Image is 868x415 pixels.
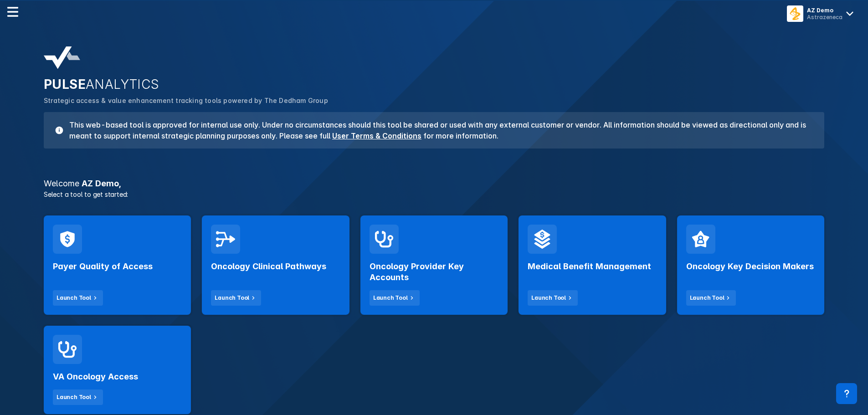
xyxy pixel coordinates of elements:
[202,215,349,315] a: Oncology Clinical PathwaysLaunch Tool
[44,96,824,106] p: Strategic access & value enhancement tracking tools powered by The Dedham Group
[53,371,138,382] h2: VA Oncology Access
[44,215,191,315] a: Payer Quality of AccessLaunch Tool
[370,290,420,306] button: Launch Tool
[360,215,508,315] a: Oncology Provider Key AccountsLaunch Tool
[528,290,578,306] button: Launch Tool
[211,290,261,306] button: Launch Tool
[56,393,91,401] div: Launch Tool
[53,261,153,272] h2: Payer Quality of Access
[211,261,326,272] h2: Oncology Clinical Pathways
[373,294,408,302] div: Launch Tool
[53,389,103,405] button: Launch Tool
[44,179,79,188] span: Welcome
[807,7,842,14] div: AZ Demo
[44,77,824,92] h2: PULSE
[38,190,830,199] p: Select a tool to get started:
[64,119,813,141] h3: This web-based tool is approved for internal use only. Under no circumstances should this tool be...
[836,383,857,404] div: Contact Support
[370,261,498,283] h2: Oncology Provider Key Accounts
[38,179,830,188] h3: AZ Demo ,
[686,290,736,306] button: Launch Tool
[332,131,421,140] a: User Terms & Conditions
[86,77,159,92] span: ANALYTICS
[53,290,103,306] button: Launch Tool
[215,294,249,302] div: Launch Tool
[690,294,724,302] div: Launch Tool
[686,261,814,272] h2: Oncology Key Decision Makers
[528,261,651,272] h2: Medical Benefit Management
[807,14,842,20] div: Astrazeneca
[531,294,566,302] div: Launch Tool
[7,6,18,17] img: menu--horizontal.svg
[789,7,801,20] img: menu button
[677,215,824,315] a: Oncology Key Decision MakersLaunch Tool
[519,215,666,315] a: Medical Benefit ManagementLaunch Tool
[44,46,80,69] img: pulse-analytics-logo
[44,326,191,414] a: VA Oncology AccessLaunch Tool
[56,294,91,302] div: Launch Tool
